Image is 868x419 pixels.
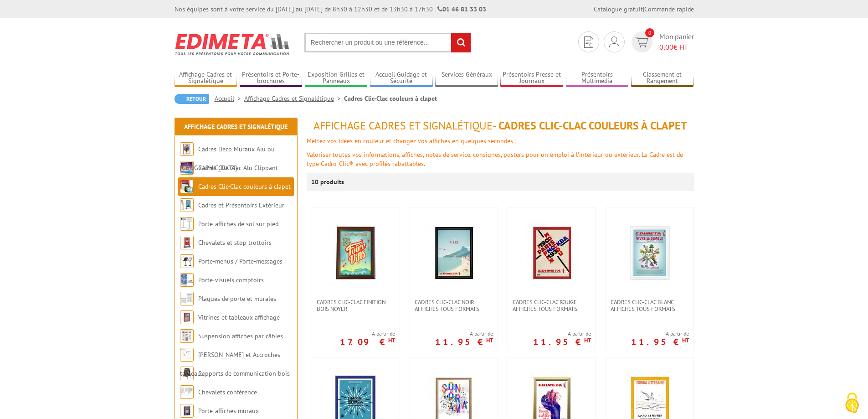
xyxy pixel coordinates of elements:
[415,299,493,312] span: Cadres clic-clac noir affiches tous formats
[184,123,288,131] a: Affichage Cadres et Signalétique
[533,330,591,337] span: A partir de
[340,339,395,345] p: 17.09 €
[180,273,194,287] img: Porte-visuels comptoirs
[180,385,194,399] img: Chevalets conférence
[635,37,648,47] img: devis rapide
[388,336,395,344] sup: HT
[198,407,259,415] a: Porte-affiches muraux
[175,94,209,104] a: Retour
[659,42,694,52] span: € HT
[180,254,194,268] img: Porte-menus / Porte-messages
[198,295,276,303] a: Plaques de porte et murales
[611,299,689,312] span: Cadres clic-clac blanc affiches tous formats
[175,71,237,86] a: Affichage Cadres et Signalétique
[180,145,275,172] a: Cadres Deco Muraux Alu ou [GEOGRAPHIC_DATA]
[180,310,194,324] img: Vitrines et tableaux affichage
[198,276,264,284] a: Porte-visuels comptoirs
[198,238,272,247] a: Chevalets et stop trottoirs
[422,221,486,285] img: Cadres clic-clac noir affiches tous formats
[198,164,278,172] a: Cadres Clic-Clac Alu Clippant
[645,28,654,37] span: 0
[198,257,282,265] a: Porte-menus / Porte-messages
[841,392,863,414] img: Cookies (fenêtre modale)
[584,36,593,48] img: devis rapide
[594,5,643,13] a: Catalogue gratuit
[198,201,284,209] a: Cadres et Présentoirs Extérieur
[513,299,591,312] span: Cadres clic-clac rouge affiches tous formats
[317,299,395,312] span: CADRES CLIC-CLAC FINITION BOIS NOYER
[520,221,584,285] img: Cadres clic-clac rouge affiches tous formats
[682,336,689,344] sup: HT
[324,221,388,285] img: CADRES CLIC-CLAC FINITION BOIS NOYER
[198,388,257,396] a: Chevalets conférence
[631,71,694,86] a: Classement et Rangement
[609,36,619,47] img: devis rapide
[311,173,345,191] p: 10 produits
[437,5,486,13] strong: 01 46 81 33 03
[435,71,498,86] a: Services Généraux
[631,339,689,345] p: 11.95 €
[451,33,471,52] input: rechercher
[198,182,291,191] a: Cadres Clic-Clac couleurs à clapet
[175,27,291,61] img: Edimeta
[180,292,194,305] img: Plaques de porte et murales
[606,299,693,312] a: Cadres clic-clac blanc affiches tous formats
[659,42,673,52] span: 0,00
[584,336,591,344] sup: HT
[215,94,244,103] a: Accueil
[198,332,283,340] a: Suspension affiches par câbles
[313,119,493,133] span: Affichage Cadres et Signalétique
[305,71,368,86] a: Exposition Grilles et Panneaux
[486,336,493,344] sup: HT
[180,348,194,362] img: Cimaises et Accroches tableaux
[240,71,303,86] a: Présentoirs et Porte-brochures
[198,313,280,321] a: Vitrines et tableaux affichage
[307,150,683,168] font: Valoriser toutes vos informations, affiches, notes de service, consignes, posters pour un emploi ...
[594,5,694,14] div: |
[629,31,694,52] a: devis rapide 0 Mon panier 0,00€ HT
[198,369,290,378] a: Supports de communication bois
[307,120,694,132] h1: - Cadres Clic-Clac couleurs à clapet
[180,236,194,249] img: Chevalets et stop trottoirs
[618,221,682,285] img: Cadres clic-clac blanc affiches tous formats
[566,71,629,86] a: Présentoirs Multimédia
[180,198,194,212] img: Cadres et Présentoirs Extérieur
[410,299,498,312] a: Cadres clic-clac noir affiches tous formats
[244,94,344,103] a: Affichage Cadres et Signalétique
[500,71,563,86] a: Présentoirs Presse et Journaux
[175,5,486,14] div: Nos équipes sont à votre service du [DATE] au [DATE] de 8h30 à 12h30 et de 13h30 à 17h30
[344,94,437,103] li: Cadres Clic-Clac couleurs à clapet
[631,330,689,337] span: A partir de
[180,142,194,156] img: Cadres Deco Muraux Alu ou Bois
[198,220,278,228] a: Porte-affiches de sol sur pied
[180,329,194,343] img: Suspension affiches par câbles
[659,31,694,52] span: Mon panier
[307,137,517,145] font: Mettez vos idées en couleur et changez vos affiches en quelques secondes !
[370,71,433,86] a: Accueil Guidage et Sécurité
[304,33,471,52] input: Rechercher un produit ou une référence...
[508,299,596,312] a: Cadres clic-clac rouge affiches tous formats
[435,330,493,337] span: A partir de
[180,404,194,418] img: Porte-affiches muraux
[836,388,868,419] button: Cookies (fenêtre modale)
[312,299,400,312] a: CADRES CLIC-CLAC FINITION BOIS NOYER
[435,339,493,345] p: 11.95 €
[180,351,280,378] a: [PERSON_NAME] et Accroches tableaux
[180,180,194,193] img: Cadres Clic-Clac couleurs à clapet
[533,339,591,345] p: 11.95 €
[180,217,194,231] img: Porte-affiches de sol sur pied
[644,5,694,13] a: Commande rapide
[340,330,395,337] span: A partir de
